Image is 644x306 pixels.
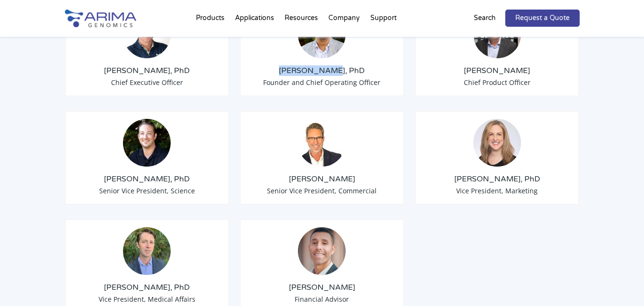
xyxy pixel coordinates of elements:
h3: [PERSON_NAME], PhD [423,174,572,184]
img: 19364919-cf75-45a2-a608-1b8b29f8b955.jpg [473,119,521,167]
h3: [PERSON_NAME], PhD [248,65,397,76]
h3: [PERSON_NAME], PhD [73,65,222,76]
h3: [PERSON_NAME] [423,65,572,76]
img: Arima-Genomics-logo [65,10,136,27]
span: Chief Executive Officer [111,78,183,87]
h3: [PERSON_NAME], PhD [73,282,222,293]
a: Request a Quote [505,10,580,27]
img: Anthony-Schmitt_Arima-Genomics.png [123,119,171,167]
span: Chief Product Officer [464,78,531,87]
h3: [PERSON_NAME], PhD [73,174,222,184]
span: Founder and Chief Operating Officer [263,78,380,87]
span: Vice President, Medical Affairs [99,295,195,304]
img: David-Duvall-Headshot.jpg [298,119,346,167]
img: A.-Seltser-Headshot.jpeg [298,227,346,275]
img: 1632501909860.jpeg [123,227,171,275]
span: Financial Advisor [295,295,349,304]
p: Search [474,12,496,24]
span: Vice President, Marketing [456,186,538,195]
h3: [PERSON_NAME] [248,282,397,293]
h3: [PERSON_NAME] [248,174,397,184]
span: Senior Vice President, Science [99,186,195,195]
span: Senior Vice President, Commercial [267,186,377,195]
